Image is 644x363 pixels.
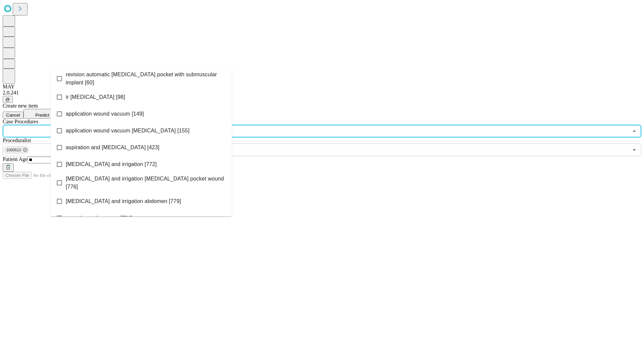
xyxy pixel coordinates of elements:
[3,84,641,90] div: MAY
[66,175,226,191] span: [MEDICAL_DATA] and irrigation [MEDICAL_DATA] pocket wound [776]
[6,113,20,118] span: Cancel
[66,110,144,118] span: application wound vacuum [149]
[3,96,13,103] button: @
[66,93,125,101] span: ir [MEDICAL_DATA] [98]
[66,197,181,205] span: [MEDICAL_DATA] and irrigation abdomen [779]
[3,119,38,124] span: Scheduled Procedure
[4,146,24,154] span: 1000512
[66,160,157,168] span: [MEDICAL_DATA] and irrigation [772]
[4,146,29,154] div: 1000512
[23,109,54,119] button: Predict
[3,90,641,96] div: 2.0.241
[3,156,28,162] span: Patient Age
[66,127,190,135] span: application wound vacuum [MEDICAL_DATA] [155]
[3,137,31,143] span: Proceduralist
[66,214,132,222] span: wound vac placement [784]
[3,112,23,119] button: Cancel
[35,113,49,118] span: Predict
[3,103,38,109] span: Create new item
[630,126,639,136] button: Close
[66,144,159,152] span: aspiration and [MEDICAL_DATA] [423]
[66,71,226,87] span: revision automatic [MEDICAL_DATA] pocket with submuscular implant [60]
[630,145,639,155] button: Open
[5,97,10,102] span: @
